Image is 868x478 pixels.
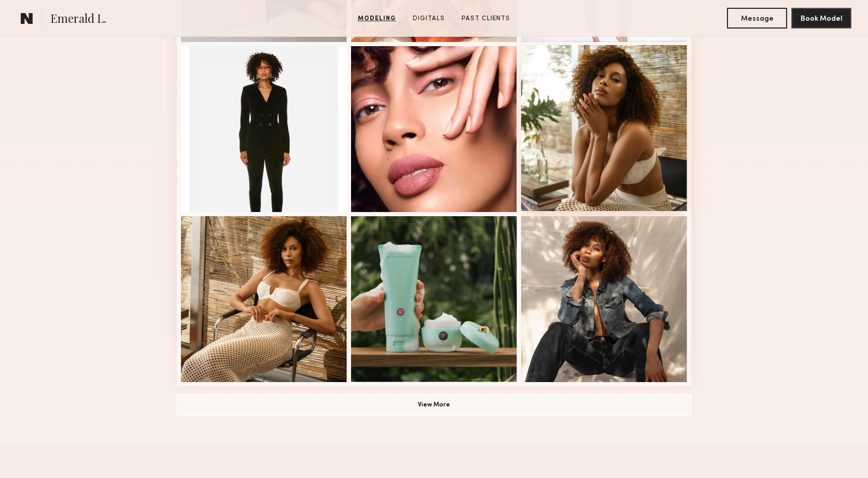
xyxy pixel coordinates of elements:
span: Emerald L. [50,10,106,29]
a: Digitals [409,14,449,23]
a: Modeling [354,14,400,23]
button: Message [727,8,787,29]
button: Book Model [791,8,851,29]
button: View More [177,395,691,415]
a: Book Model [791,13,851,22]
a: Past Clients [457,14,514,23]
